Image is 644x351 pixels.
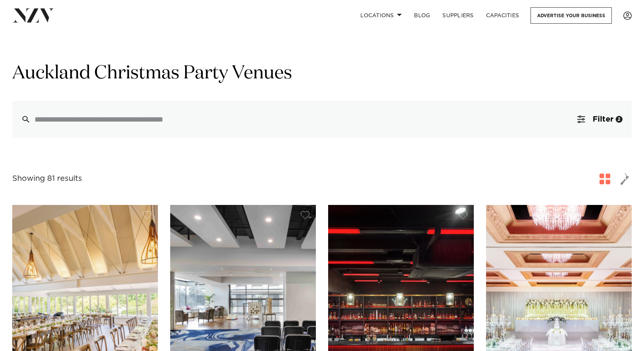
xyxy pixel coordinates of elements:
[616,116,623,123] div: 2
[354,7,408,24] a: Locations
[408,7,436,24] a: BLOG
[12,8,54,22] img: nzv-logo.png
[12,62,632,86] h1: Auckland Christmas Party Venues
[531,7,612,24] a: Advertise your business
[568,101,632,138] button: Filter2
[480,7,526,24] a: Capacities
[593,115,613,123] span: Filter
[12,173,82,185] div: Showing 81 results
[436,7,480,24] a: SUPPLIERS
